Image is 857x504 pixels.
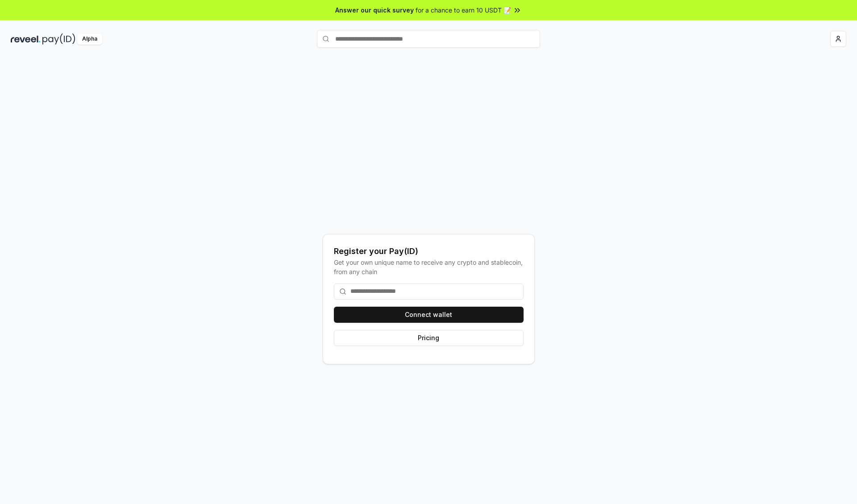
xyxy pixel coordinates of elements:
div: Get your own unique name to receive any crypto and stablecoin, from any chain [334,258,524,276]
img: reveel_dark [11,33,41,45]
span: Answer our quick survey [335,5,414,15]
div: Register your Pay(ID) [334,245,524,258]
button: Pricing [334,330,524,346]
div: Alpha [77,33,102,45]
img: pay_id [42,33,75,45]
span: for a chance to earn 10 USDT 📝 [416,5,511,15]
button: Connect wallet [334,307,524,323]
